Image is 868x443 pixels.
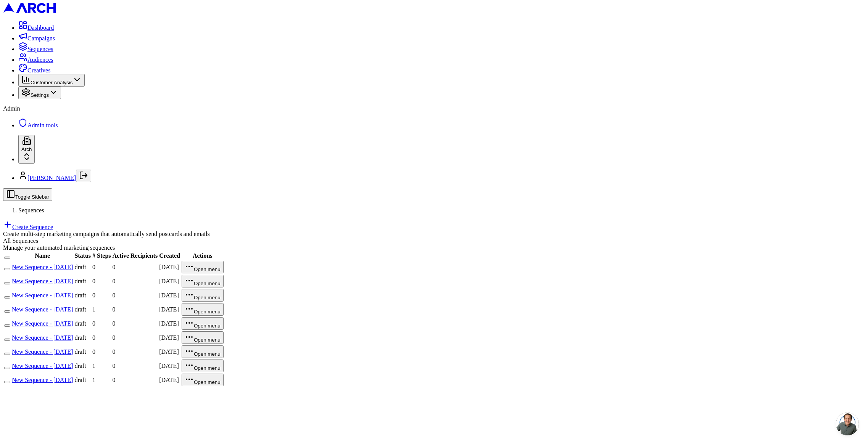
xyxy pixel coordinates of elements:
nav: breadcrumb [3,207,865,214]
td: 0 [112,331,158,344]
div: draft [74,377,91,384]
th: Active Recipients [112,252,158,260]
span: Open menu [194,295,221,300]
a: New Sequence - [DATE] [12,320,73,327]
span: Open menu [194,323,221,329]
span: Audiences [27,56,53,63]
td: 0 [112,274,158,288]
div: All Sequences [3,238,865,244]
span: Dashboard [27,24,54,31]
span: Sequences [18,207,44,213]
span: Sequences [27,46,53,52]
span: Open menu [194,351,221,357]
div: draft [74,264,91,271]
button: Open menu [182,331,224,344]
div: draft [74,292,91,299]
span: Campaigns [27,35,55,42]
a: [PERSON_NAME] [27,175,76,181]
span: Creatives [27,67,50,74]
span: Open menu [194,281,221,286]
button: Customer Analysis [18,74,85,87]
a: New Sequence - [DATE] [12,334,73,341]
span: Customer Analysis [31,80,72,85]
a: New Sequence - [DATE] [12,264,73,270]
a: Audiences [18,56,53,63]
a: New Sequence - [DATE] [12,377,73,383]
button: Open menu [182,360,224,372]
a: Campaigns [18,35,55,42]
td: 0 [112,359,158,372]
button: Open menu [182,275,224,287]
button: Log out [76,170,91,182]
td: [DATE] [159,317,180,330]
th: Status [74,252,91,260]
td: [DATE] [159,345,180,358]
div: draft [74,278,91,285]
div: Create multi-step marketing campaigns that automatically send postcards and emails [3,231,865,238]
td: 0 [112,303,158,316]
th: Actions [181,252,224,260]
button: Settings [18,87,61,99]
td: [DATE] [159,359,180,372]
td: [DATE] [159,331,180,344]
td: 0 [92,274,111,288]
td: 1 [92,303,111,316]
td: 0 [92,289,111,302]
a: Sequences [18,46,53,52]
span: Open menu [194,337,221,343]
td: 0 [112,373,158,387]
div: Manage your automated marketing sequences [3,244,865,251]
td: 0 [92,260,111,274]
td: 0 [112,289,158,302]
a: New Sequence - [DATE] [12,306,73,313]
a: New Sequence - [DATE] [12,278,73,284]
span: Open menu [194,309,221,315]
th: # Steps [92,252,111,260]
button: Open menu [182,374,224,386]
th: Created [159,252,180,260]
div: draft [74,320,91,327]
span: Toggle Sidebar [15,194,49,200]
button: Open menu [182,289,224,302]
td: 0 [112,317,158,330]
a: New Sequence - [DATE] [12,292,73,299]
button: Toggle Sidebar [3,188,52,201]
span: Open menu [194,266,221,272]
button: Open menu [182,261,224,273]
td: [DATE] [159,373,180,387]
a: Open chat [836,413,859,435]
td: 0 [112,345,158,358]
span: Open menu [194,379,221,385]
span: Settings [31,92,49,98]
a: Creatives [18,67,50,74]
a: Dashboard [18,24,54,31]
td: [DATE] [159,289,180,302]
button: Open menu [182,317,224,330]
a: Admin tools [18,122,58,128]
div: draft [74,363,91,369]
div: Admin [3,105,865,112]
td: 0 [112,260,158,274]
td: 1 [92,359,111,372]
td: [DATE] [159,274,180,288]
div: draft [74,348,91,355]
a: New Sequence - [DATE] [12,363,73,369]
button: Arch [18,135,35,164]
a: New Sequence - [DATE] [12,348,73,355]
span: Arch [21,146,32,152]
td: 1 [92,373,111,387]
span: Admin tools [27,122,58,128]
td: [DATE] [159,303,180,316]
a: Create Sequence [3,224,53,230]
div: draft [74,306,91,313]
td: 0 [92,317,111,330]
span: Open menu [194,365,221,371]
button: Open menu [182,345,224,358]
td: 0 [92,331,111,344]
td: 0 [92,345,111,358]
td: [DATE] [159,260,180,274]
th: Name [11,252,73,260]
div: draft [74,334,91,341]
button: Open menu [182,303,224,316]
